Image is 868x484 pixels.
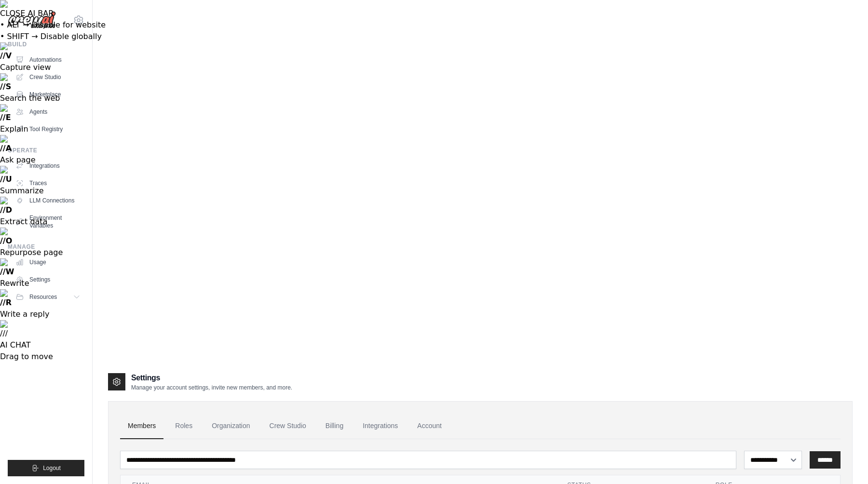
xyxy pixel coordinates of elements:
a: Roles [167,413,200,439]
button: Logout [8,460,84,476]
a: Account [409,413,449,439]
a: Billing [318,413,351,439]
a: Members [120,413,163,439]
a: Organization [204,413,258,439]
h2: Settings [131,372,292,384]
span: Logout [43,464,61,472]
a: Crew Studio [262,413,314,439]
p: Manage your account settings, invite new members, and more. [131,384,292,391]
a: Integrations [355,413,406,439]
